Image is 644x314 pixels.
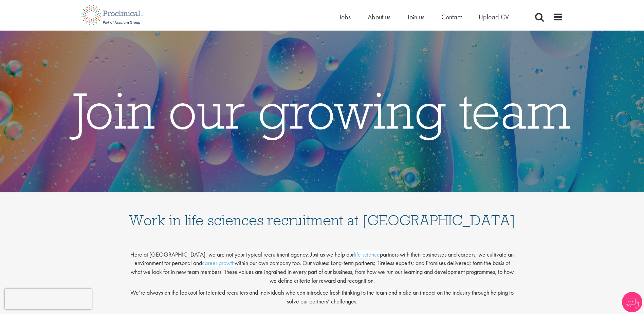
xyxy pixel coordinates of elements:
a: career growth [202,259,235,267]
a: About us [368,13,390,21]
iframe: reCAPTCHA [5,289,92,309]
p: We’re always on the lookout for talented recruiters and individuals who can introduce fresh think... [129,288,516,306]
img: Chatbot [622,292,642,312]
a: life science [354,250,380,258]
p: Here at [GEOGRAPHIC_DATA], we are not your typical recruitment agency. Just as we help our partne... [129,245,516,285]
a: Contact [441,13,462,21]
a: Jobs [339,13,351,21]
h1: Work in life sciences recruitment at [GEOGRAPHIC_DATA] [129,199,516,228]
a: Upload CV [479,13,509,21]
a: Join us [407,13,424,21]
